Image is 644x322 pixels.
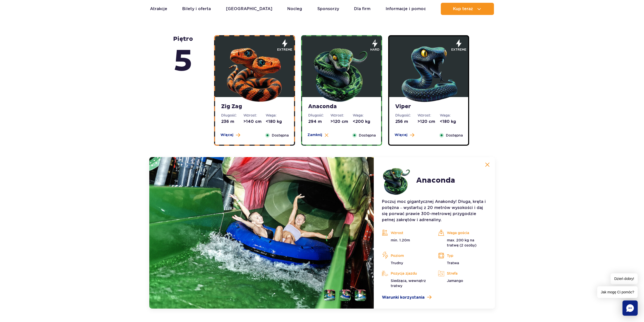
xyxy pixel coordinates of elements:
[307,132,322,138] span: Zamknij
[221,103,288,110] strong: Zig Zag
[382,270,430,277] p: Pozycja zjazdu
[438,238,487,248] p: max. 200 kg na tratwę (2 osoby)
[308,119,330,124] dd: 294 m
[266,113,288,118] dt: Waga:
[416,176,455,185] h2: Anaconda
[370,47,379,52] span: hard
[317,3,339,15] a: Sponsorzy
[438,260,487,266] p: Tratwa
[446,132,463,138] span: Dostępna
[453,7,473,11] span: Kup teraz
[438,252,487,259] p: Typ
[611,273,638,284] span: Dzień dobry!
[597,286,638,298] span: Jak mogę Ci pomóc?
[272,132,289,138] span: Dostępna
[438,229,487,237] p: Waga gościa
[395,113,418,118] dt: Długość:
[398,43,459,103] img: 683e9da1f380d703171350.png
[394,132,414,138] button: Więcej
[438,270,487,277] p: Strefa
[382,165,412,196] img: 683e9d7f6dccb324111516.png
[226,3,272,15] a: [GEOGRAPHIC_DATA]
[418,119,440,124] dd: >120 cm
[266,119,288,124] dd: <180 kg
[441,3,494,15] button: Kup teraz
[353,113,375,118] dt: Waga:
[308,113,330,118] dt: Długość:
[311,43,372,103] img: 683e9d7f6dccb324111516.png
[307,132,328,138] button: Zamknij
[308,103,375,110] strong: Anaconda
[382,294,487,300] a: Warunki korzystania
[330,113,353,118] dt: Wzrost:
[395,103,462,110] strong: Viper
[287,3,302,15] a: Nocleg
[382,238,430,243] p: min. 1.20m
[150,3,167,15] a: Atrakcje
[243,119,266,124] dd: >140 cm
[221,119,243,124] dd: 236 m
[173,43,193,80] span: 5
[395,119,418,124] dd: 256 m
[622,300,638,316] div: Chat
[438,278,487,283] p: Jamango
[382,252,430,259] p: Poziom
[451,47,466,52] span: extreme
[221,113,243,118] dt: Długość:
[182,3,211,15] a: Bilety i oferta
[330,119,353,124] dd: >120 cm
[220,132,233,138] span: Więcej
[359,132,376,138] span: Dostępna
[440,113,462,118] dt: Waga:
[382,199,487,223] p: Poczuj moc gigantycznej Anakondy! Długa, kręta i potężna – wystartuj z 20 metrów wysokości i daj ...
[382,229,430,237] p: Wzrost
[354,3,370,15] a: Dla firm
[418,113,440,118] dt: Wzrost:
[382,278,430,288] p: Siedząca, wewnątrz tratwy
[220,132,240,138] button: Więcej
[394,132,407,138] span: Więcej
[382,260,430,266] p: Trudny
[224,43,285,103] img: 683e9d18e24cb188547945.png
[353,119,375,124] dd: <200 kg
[440,119,462,124] dd: <180 kg
[173,35,193,80] strong: piętro
[382,294,425,300] span: Warunki korzystania
[386,3,426,15] a: Informacje i pomoc
[243,113,266,118] dt: Wzrost:
[277,47,292,52] span: extreme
